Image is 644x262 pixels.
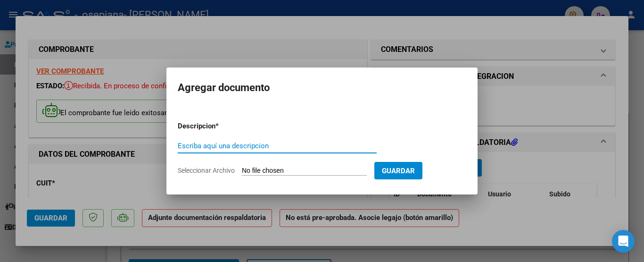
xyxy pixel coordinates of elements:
[382,167,415,175] span: Guardar
[374,162,422,179] button: Guardar
[178,167,235,174] span: Seleccionar Archivo
[612,230,635,253] div: Open Intercom Messenger
[178,79,466,97] h2: Agregar documento
[178,121,264,132] p: Descripcion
